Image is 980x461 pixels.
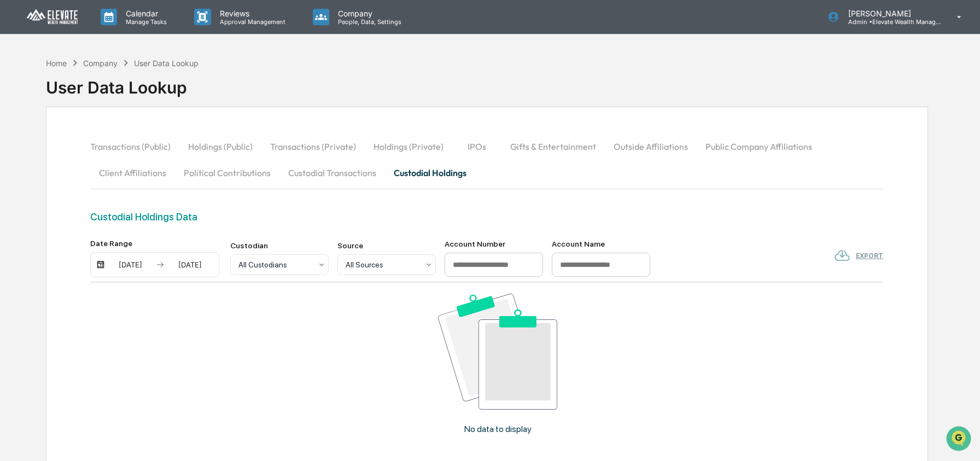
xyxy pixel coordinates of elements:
span: Data Lookup [22,159,69,170]
div: Source [337,241,436,250]
img: arrow right [156,260,165,269]
p: Approval Management [211,18,291,26]
p: Admin • Elevate Wealth Management [839,18,941,26]
button: Transactions (Public) [90,133,179,160]
button: Start new chat [186,87,199,100]
span: Preclearance [22,138,71,149]
div: [DATE] [167,260,213,269]
img: No data [438,294,557,410]
div: Account Name [552,240,650,248]
img: calendar [96,260,105,269]
button: Gifts & Entertainment [501,133,605,160]
button: Outside Affiliations [605,133,697,160]
p: People, Data, Settings [329,18,407,26]
button: IPOs [452,133,501,160]
div: 🖐️ [11,139,20,148]
div: 🔎 [11,160,20,168]
button: Custodial Transactions [279,160,385,186]
p: No data to display [464,424,532,434]
button: Public Company Affiliations [697,133,821,160]
div: Account Number [445,240,543,248]
div: [DATE] [107,260,154,269]
div: Custodial Holdings Data [90,211,883,223]
p: Manage Tasks [117,18,172,26]
button: Political Contributions [175,160,279,186]
div: User Data Lookup [46,69,199,97]
div: Home [46,59,67,68]
img: 1746055101610-c473b297-6a78-478c-a979-82029cc54cd1 [11,84,31,103]
div: User Data Lookup [134,59,199,68]
button: Holdings (Private) [365,133,452,160]
span: Attestations [90,138,136,149]
div: Start new chat [37,84,179,95]
div: secondary tabs example [90,133,883,186]
button: Holdings (Public) [179,133,261,160]
p: How can we help? [11,23,199,40]
iframe: Open customer support [945,425,975,454]
button: Custodial Holdings [385,160,475,186]
div: Company [83,59,118,68]
div: Date Range [90,239,219,248]
p: Calendar [117,9,172,18]
button: Client Affiliations [90,160,175,186]
a: 🖐️Preclearance [7,133,75,153]
p: Company [329,9,407,18]
a: 🗄️Attestations [75,133,140,153]
p: [PERSON_NAME] [839,9,941,18]
div: Custodian [230,241,329,250]
div: 🗄️ [79,139,88,148]
img: logo [26,9,79,26]
p: Reviews [211,9,291,18]
a: 🔎Data Lookup [7,154,73,174]
span: Pylon [109,185,132,194]
button: Transactions (Private) [261,133,365,160]
a: Powered byPylon [77,185,132,194]
div: We're available if you need us! [37,95,138,103]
